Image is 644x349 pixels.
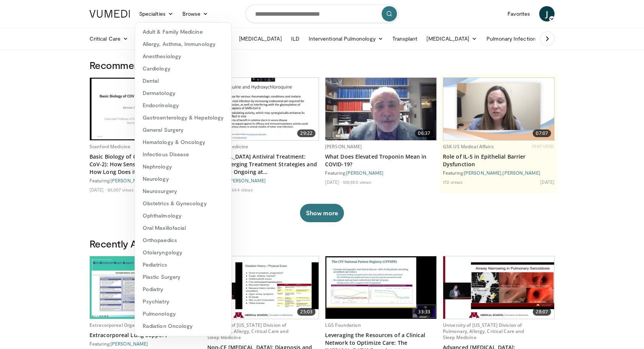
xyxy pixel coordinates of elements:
[443,143,494,150] a: GSK US Medical Affairs
[135,246,231,259] a: Otolaryngology
[300,204,344,222] button: Show more
[422,31,481,46] a: [MEDICAL_DATA]
[208,256,319,319] img: 2bf65db4-858e-4736-b841-6656b479197a.620x360_q85_upscale.jpg
[325,322,361,328] a: LGS Foundation
[107,187,134,193] li: 161,007 views
[325,78,436,140] img: 98daf78a-1d22-4ebe-927e-10afe95ffd94.620x360_q85_upscale.jpg
[325,78,436,140] a: 06:37
[89,187,106,193] li: [DATE]
[325,170,437,176] div: Featuring:
[135,197,231,210] a: Obstetrics & Gynecology
[90,78,201,140] img: e1ef609c-e6f9-4a06-a5f9-e4860df13421.620x360_q85_upscale.jpg
[343,179,371,185] li: 100,925 views
[297,129,315,137] span: 29:22
[135,62,231,75] a: Cardiology
[135,6,178,21] a: Specialties
[135,185,231,197] a: Neurosurgery
[443,256,554,319] a: 28:07
[415,129,433,137] span: 06:37
[346,170,384,175] a: [PERSON_NAME]
[111,341,148,346] a: [PERSON_NAME]
[135,222,231,234] a: Oral Maxillofacial
[135,50,231,62] a: Anesthesiology
[90,78,201,140] a: 12:25
[533,129,551,137] span: 07:07
[135,173,231,185] a: Neurology
[443,322,524,341] a: University of [US_STATE] Division of Pulmonary, Allergy, Critical Care and Sleep Medicine
[464,170,501,175] a: [PERSON_NAME]
[135,38,231,50] a: Allergy, Asthma, Immunology
[135,22,232,336] div: Specialties
[135,295,231,308] a: Psychiatry
[443,170,555,176] div: Featuring: ,
[304,31,388,46] a: Interventional Pulmonology
[443,153,555,168] a: Role of IL-5 in Epithelial Barrier Dysfunction
[503,6,535,21] a: Favorites
[207,153,319,176] a: [MEDICAL_DATA] Antiviral Treatment: What Emerging Treatment Strategies and Trials Are Ongoing at ...
[135,320,231,332] a: Radiation Oncology
[135,210,231,222] a: Ophthalmology
[90,256,201,319] img: e43de9f3-752f-487b-ac54-2dc6d3b0c6d0.620x360_q85_upscale.jpg
[135,111,231,124] a: Gastroenterology & Hepatology
[503,170,540,175] a: [PERSON_NAME]
[540,179,555,185] li: [DATE]
[234,31,286,46] a: [MEDICAL_DATA]
[208,78,319,140] a: 29:22
[135,271,231,283] a: Plastic Surgery
[135,136,231,148] a: Hematology & Oncology
[297,308,315,316] span: 25:03
[85,31,133,46] a: Critical Care
[90,256,201,319] a: 26:52
[482,31,548,46] a: Pulmonary Infection
[443,78,554,140] a: 07:07
[325,256,436,319] a: 33:33
[228,178,266,183] a: [PERSON_NAME]
[135,99,231,111] a: Endocrinology
[135,75,231,87] a: Dental
[443,78,554,140] img: 83368e75-cbec-4bae-ae28-7281c4be03a9.png.620x360_q85_upscale.jpg
[325,153,437,168] a: What Does Elevated Troponin Mean in COVID-19?
[89,177,201,184] div: Featuring:
[443,179,463,185] li: 172 views
[325,143,362,150] a: [PERSON_NAME]
[532,144,555,149] span: FEATURED
[89,331,201,339] a: Extracorporeal Lung Support
[539,6,555,21] a: J
[207,177,319,184] div: Featuring:
[135,26,231,38] a: Adult & Family Medicine
[89,59,555,71] h3: Recommended for You
[178,6,213,21] a: Browse
[208,256,319,319] a: 25:03
[135,259,231,271] a: Pediatrics
[388,31,422,46] a: Transplant
[135,283,231,295] a: Podiatry
[208,78,319,140] img: f07580cd-e9a1-40f8-9fb1-f14d1a9704d8.620x360_q85_upscale.jpg
[89,153,201,176] a: Basic Biology of COVID-19 Virus (SARS-CoV-2): How Sensitive is the Virus to UV? How Long Does it ...
[207,322,288,341] a: University of [US_STATE] Division of Pulmonary, Allergy, Critical Care and Sleep Medicine
[325,179,342,185] li: [DATE]
[286,31,304,46] a: ILD
[135,308,231,320] a: Pulmonology
[533,308,551,316] span: 28:07
[135,332,231,344] a: Radiology
[89,341,201,347] div: Featuring:
[89,10,130,18] img: VuMedi Logo
[89,322,157,328] a: Extracorporeal Organ Support
[135,161,231,173] a: Nephrology
[246,5,398,23] input: Search topics, interventions
[443,256,554,319] img: 5b1ba871-daf7-450a-93a5-140d4bd6a39c.620x360_q85_upscale.jpg
[325,256,436,319] img: 2bc21256-a187-4838-b8f0-0d5ce8b13222.620x360_q85_upscale.jpg
[135,124,231,136] a: General Surgery
[135,234,231,246] a: Orthopaedics
[89,238,555,250] h3: Recently Added
[135,87,231,99] a: Dermatology
[111,178,148,183] a: [PERSON_NAME]
[89,143,130,150] a: Stanford Medicine
[415,308,433,316] span: 33:33
[225,187,253,193] li: 110,644 views
[133,31,201,46] a: [DEMOGRAPHIC_DATA]
[135,148,231,161] a: Infectious Disease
